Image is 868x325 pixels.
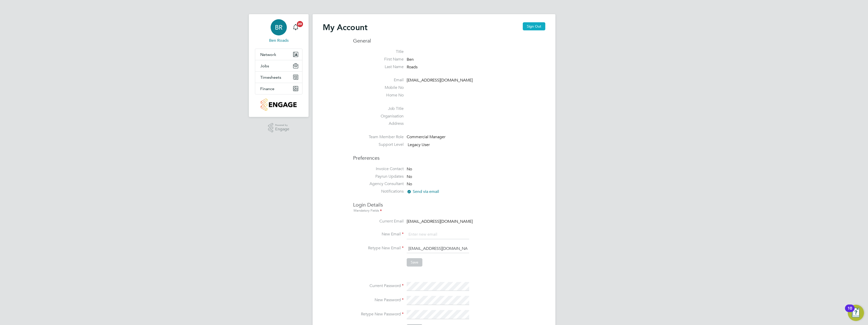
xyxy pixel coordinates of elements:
button: Timesheets [255,72,302,83]
label: Retype New Password [353,312,404,317]
div: Mandatory Fields [353,208,545,214]
img: countryside-properties-logo-retina.png [261,98,296,111]
label: New Password [353,297,404,303]
label: Support Level [353,142,404,147]
label: Team Member Role [353,134,404,140]
nav: Main navigation [249,14,309,117]
label: Home No [353,93,404,98]
span: Engage [275,127,289,131]
div: 10 [848,308,852,315]
span: Roads [407,65,418,70]
span: No [407,167,412,172]
span: 20 [297,21,303,27]
label: Retype New Email [353,246,404,251]
button: Save [407,258,422,266]
label: New Email [353,232,404,237]
span: [EMAIL_ADDRESS][DOMAIN_NAME] [407,219,473,224]
span: Ben [407,57,414,62]
label: Agency Consultant [353,181,404,187]
span: Finance [260,86,274,91]
button: Network [255,49,302,60]
span: Timesheets [260,75,281,80]
span: No [407,182,412,187]
span: Legacy User [408,142,430,147]
input: Enter new email again [407,244,469,253]
span: Network [260,52,276,57]
h2: My Account [323,22,367,32]
a: Go to home page [255,98,302,111]
h3: General [353,37,545,44]
label: First Name [353,57,404,62]
label: Current Email [353,219,404,224]
input: Enter new email [407,230,469,239]
div: Commercial Manager [407,134,455,140]
button: Open Resource Center, 10 new notifications [848,305,864,321]
span: No [407,174,412,179]
h3: Preferences [353,150,545,161]
a: Powered byEngage [268,123,290,133]
label: Invoice Contact [353,166,404,172]
label: Last Name [353,64,404,70]
label: Payrun Updates [353,174,404,179]
span: Ben Roads [255,37,302,44]
h3: Login Details [353,196,545,214]
label: Mobile No [353,85,404,90]
label: Organisation [353,114,404,119]
span: BR [275,24,283,31]
label: Current Password [353,283,404,289]
label: Title [353,49,404,54]
button: Finance [255,83,302,94]
button: Sign Out [523,22,545,30]
a: BRBen Roads [255,19,302,44]
label: Address [353,121,404,126]
span: [EMAIL_ADDRESS][DOMAIN_NAME] [407,78,473,83]
button: Jobs [255,60,302,71]
span: Jobs [260,64,269,68]
label: Email [353,77,404,83]
a: 20 [291,19,301,35]
label: Job Title [353,106,404,111]
label: Notifications [353,189,404,194]
span: Powered by [275,123,289,127]
span: Send via email [407,189,439,194]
